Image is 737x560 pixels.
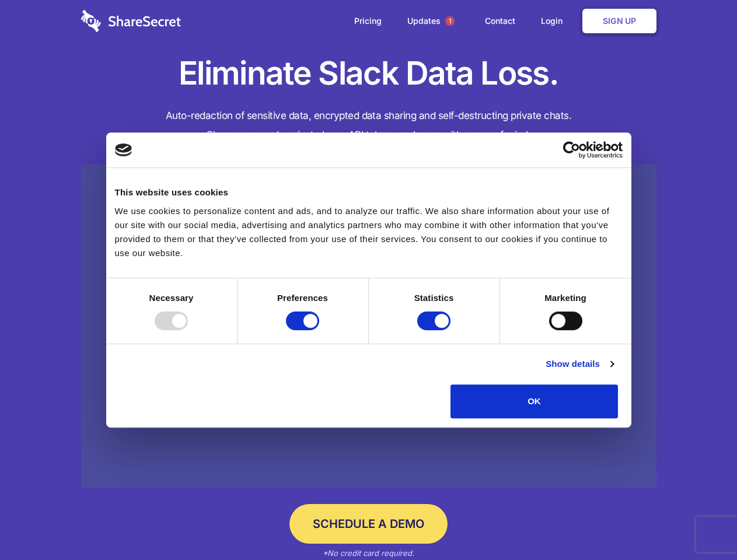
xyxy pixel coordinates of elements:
strong: Statistics [414,293,454,303]
a: Pricing [343,3,393,39]
em: *No credit card required. [323,548,414,558]
img: logo [115,143,132,156]
a: Schedule a Demo [289,504,448,544]
button: OK [450,384,618,418]
h1: Eliminate Slack Data Loss. [81,52,656,94]
h4: Auto-redaction of sensitive data, encrypted data sharing and self-destructing private chats. Shar... [81,106,656,145]
span: 1 [445,16,455,26]
a: Contact [473,3,527,39]
a: Usercentrics Cookiebot - opens in a new window [521,141,623,159]
a: Sign Up [582,9,656,33]
strong: Marketing [544,293,586,303]
strong: Necessary [149,293,194,303]
strong: Preferences [277,293,328,303]
div: We use cookies to personalize content and ads, and to analyze our traffic. We also share informat... [115,204,623,260]
a: Wistia video thumbnail [81,164,656,488]
a: Login [529,3,580,39]
img: logo-wordmark-white-trans-d4663122ce5f474addd5e946df7df03e33cb6a1c49d2221995e7729f52c070b2.svg [81,10,181,32]
div: This website uses cookies [115,185,623,199]
a: Show details [546,357,613,371]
